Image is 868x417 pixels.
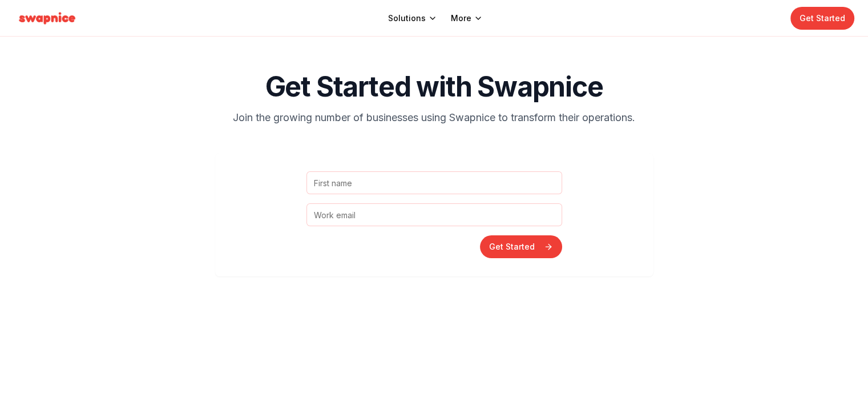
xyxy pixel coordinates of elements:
button: Solutions [388,13,437,24]
button: Get Started [480,235,562,258]
h1: Get Started with Swapnice [215,73,653,101]
p: Join the growing number of businesses using Swapnice to transform their operations. [215,110,653,126]
input: Work email [306,203,562,226]
button: More [451,13,483,24]
input: First name [306,171,562,194]
img: Swapnice Logo [14,9,80,27]
a: Get Started [790,7,854,30]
